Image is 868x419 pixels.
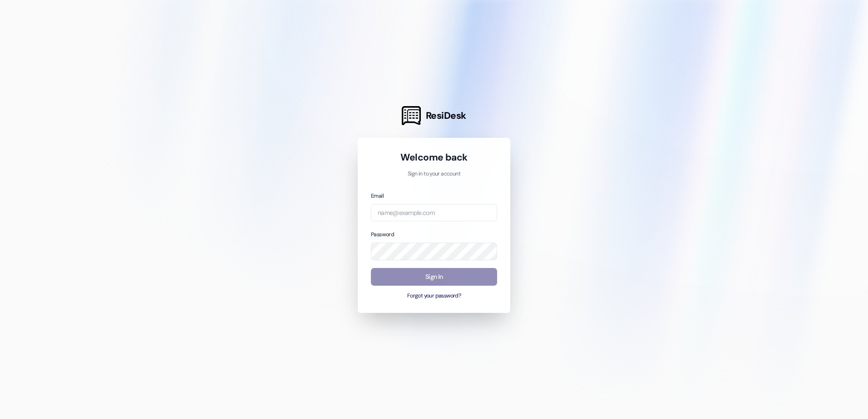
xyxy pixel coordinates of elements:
[402,106,421,125] img: ResiDesk Logo
[371,268,497,286] button: Sign In
[371,204,497,222] input: name@example.com
[371,151,497,164] h1: Welcome back
[371,231,394,238] label: Password
[371,170,497,178] p: Sign in to your account
[371,192,384,200] label: Email
[371,292,497,300] button: Forgot your password?
[426,109,466,122] span: ResiDesk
